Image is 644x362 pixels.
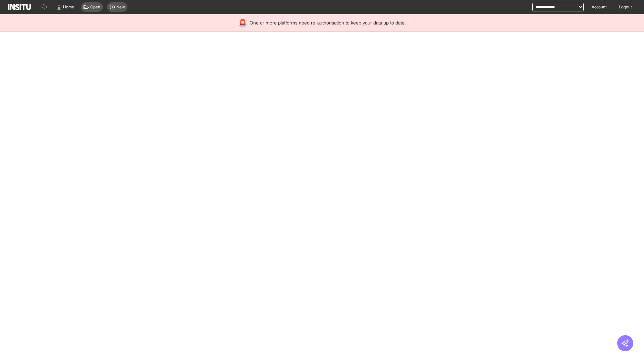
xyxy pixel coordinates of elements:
[250,19,406,26] span: One or more platforms need re-authorisation to keep your data up to date.
[238,18,247,27] div: 🚨
[116,4,125,10] span: New
[8,4,31,10] img: Logo
[63,4,74,10] span: Home
[90,4,100,10] span: Open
